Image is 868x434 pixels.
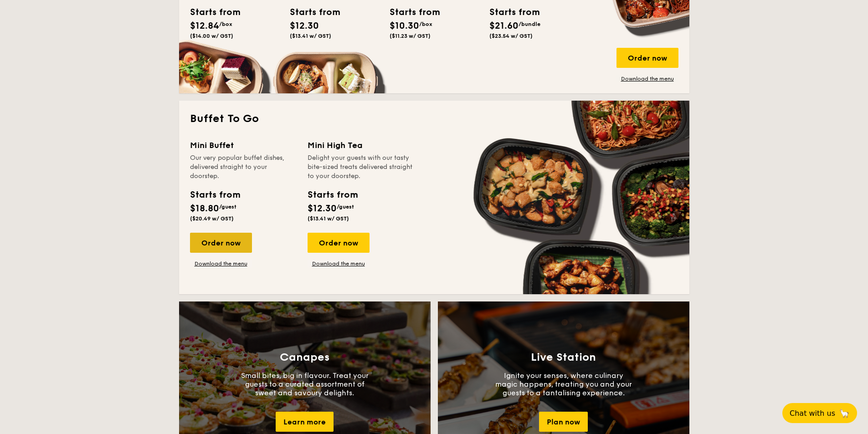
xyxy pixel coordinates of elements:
[290,20,319,31] span: $12.30
[531,351,596,364] h3: Live Station
[190,260,252,267] a: Download the menu
[489,33,533,39] span: ($23.54 w/ GST)
[419,21,432,27] span: /box
[790,409,835,418] span: Chat with us
[308,188,357,202] div: Starts from
[390,5,431,19] div: Starts from
[308,203,337,214] span: $12.30
[539,412,588,432] div: Plan now
[190,33,233,39] span: ($14.00 w/ GST)
[276,412,334,432] div: Learn more
[782,403,857,423] button: Chat with us🦙
[280,351,329,364] h3: Canapes
[839,408,850,419] span: 🦙
[290,5,331,19] div: Starts from
[236,371,373,397] p: Small bites, big in flavour. Treat your guests to a curated assortment of sweet and savoury delig...
[219,21,232,27] span: /box
[219,204,236,210] span: /guest
[308,260,370,267] a: Download the menu
[390,33,431,39] span: ($11.23 w/ GST)
[308,139,414,152] div: Mini High Tea
[190,5,231,19] div: Starts from
[290,33,331,39] span: ($13.41 w/ GST)
[190,203,219,214] span: $18.80
[489,5,530,19] div: Starts from
[190,233,252,253] div: Order now
[616,48,678,68] div: Order now
[308,233,370,253] div: Order now
[308,153,414,181] div: Delight your guests with our tasty bite-sized treats delivered straight to your doorstep.
[308,215,349,222] span: ($13.41 w/ GST)
[390,20,419,31] span: $10.30
[616,75,678,82] a: Download the menu
[519,21,540,27] span: /bundle
[190,20,219,31] span: $12.84
[495,371,632,397] p: Ignite your senses, where culinary magic happens, treating you and your guests to a tantalising e...
[337,204,354,210] span: /guest
[190,112,678,126] h2: Buffet To Go
[190,188,240,202] div: Starts from
[489,20,519,31] span: $21.60
[190,153,297,181] div: Our very popular buffet dishes, delivered straight to your doorstep.
[190,139,297,152] div: Mini Buffet
[190,215,234,222] span: ($20.49 w/ GST)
